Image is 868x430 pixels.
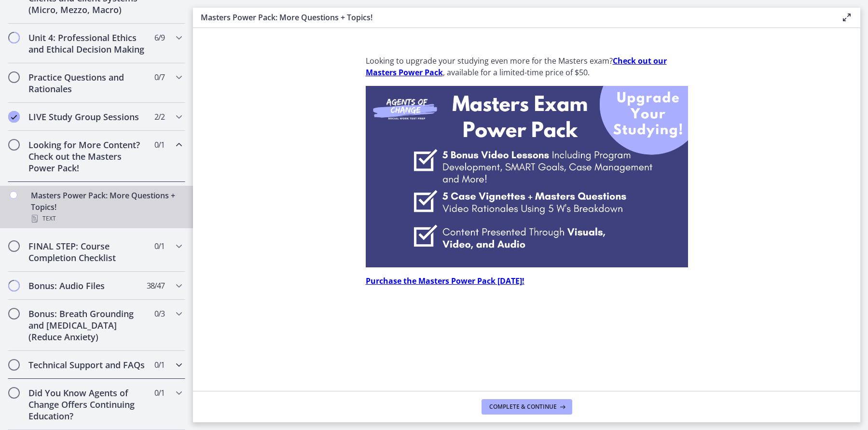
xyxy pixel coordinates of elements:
span: 0 / 1 [154,387,165,399]
h2: Looking for More Content? Check out the Masters Power Pack! [28,139,146,174]
h2: Unit 4: Professional Ethics and Ethical Decision Making [28,32,146,55]
h2: Technical Support and FAQs [28,359,146,371]
span: 2 / 2 [154,111,165,123]
span: 6 / 9 [154,32,165,43]
div: Masters Power Pack: More Questions + Topics! [31,190,181,224]
div: Text [31,213,181,224]
span: 0 / 7 [154,71,165,83]
p: Looking to upgrade your studying even more for the Masters exam? , available for a limited-time p... [366,55,688,78]
h2: Bonus: Breath Grounding and [MEDICAL_DATA] (Reduce Anxiety) [28,308,146,343]
h2: Practice Questions and Rationales [28,71,146,95]
img: Masters_Power_Pack_%282%29.png [366,86,688,267]
span: 0 / 1 [154,240,165,252]
span: 0 / 1 [154,139,165,151]
span: 0 / 1 [154,359,165,371]
button: Complete & continue [482,399,572,415]
h2: Did You Know Agents of Change Offers Continuing Education? [28,387,146,422]
span: Complete & continue [489,403,557,411]
h2: LIVE Study Group Sessions [28,111,146,123]
span: 0 / 3 [154,308,165,319]
i: Completed [8,111,20,123]
h2: FINAL STEP: Course Completion Checklist [28,240,146,264]
a: Purchase the Masters Power Pack [DATE]! [366,276,524,286]
span: 38 / 47 [147,280,165,291]
h2: Bonus: Audio Files [28,280,146,291]
h3: Masters Power Pack: More Questions + Topics! [201,12,826,23]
